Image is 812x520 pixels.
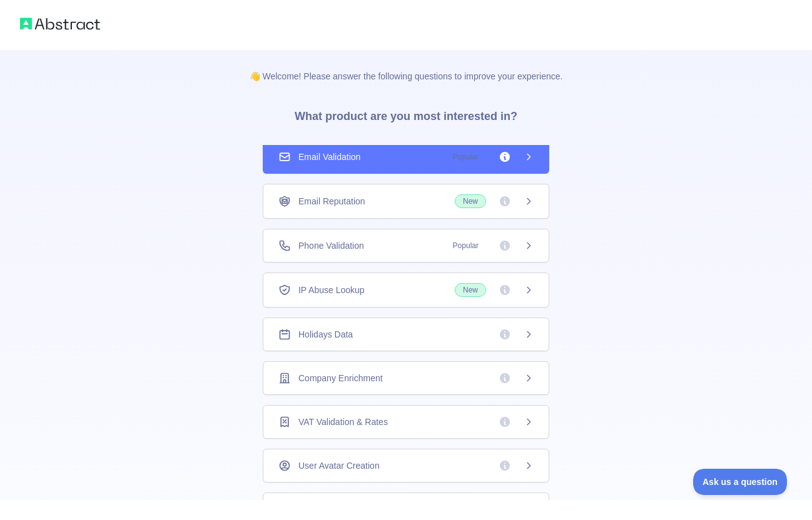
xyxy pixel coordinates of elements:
span: Email Validation [298,151,360,163]
span: Popular [445,239,486,252]
span: Popular [445,151,486,163]
span: New [455,283,486,297]
img: Abstract logo [20,15,100,32]
span: User Avatar Creation [298,459,380,472]
p: 👋 Welcome! Please answer the following questions to improve your experience. [230,50,583,82]
span: New [455,194,486,208]
span: IP Abuse Lookup [298,284,365,296]
span: Holidays Data [298,328,353,341]
span: Phone Validation [298,239,364,252]
span: Company Enrichment [298,372,383,384]
span: Email Reputation [298,195,365,207]
span: VAT Validation & Rates [298,416,388,428]
iframe: Toggle Customer Support [693,469,787,495]
h3: What product are you most interested in? [275,82,537,145]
